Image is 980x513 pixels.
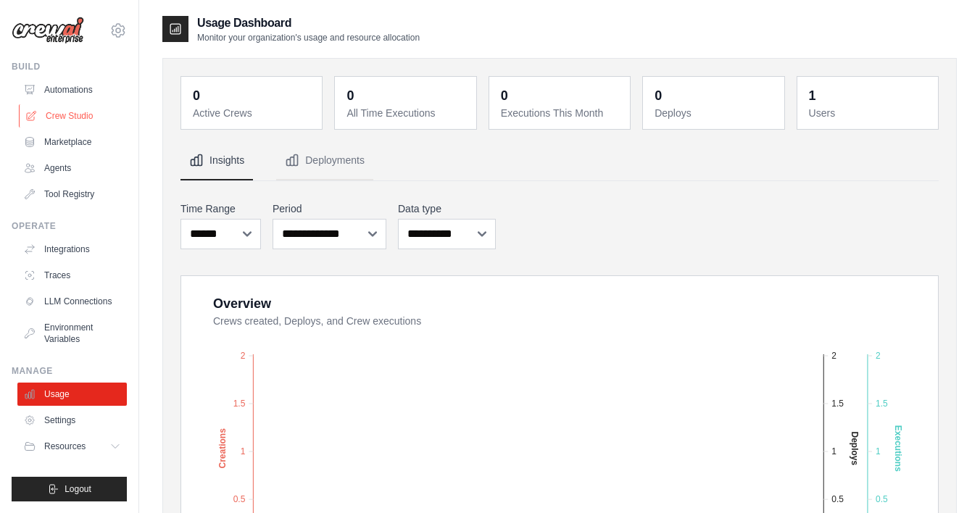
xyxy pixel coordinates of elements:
label: Period [273,201,386,216]
div: Operate [12,220,127,232]
tspan: 1.5 [831,399,844,409]
dt: All Time Executions [346,106,467,120]
div: Manage [12,365,127,377]
text: Executions [893,425,903,472]
a: Agents [17,157,127,180]
a: Environment Variables [17,316,127,351]
img: Logo [12,17,84,44]
a: Marketplace [17,130,127,154]
p: Monitor your organization's usage and resource allocation [197,32,420,43]
button: Insights [180,141,253,180]
button: Logout [12,477,127,501]
a: Usage [17,383,127,406]
a: Automations [17,78,127,101]
tspan: 1 [241,446,246,456]
tspan: 1 [876,446,881,456]
nav: Tabs [180,141,939,180]
dt: Deploys [655,106,775,120]
div: 0 [346,85,354,106]
tspan: 0.5 [876,494,888,504]
tspan: 0.5 [831,494,844,504]
tspan: 0.5 [233,494,246,504]
div: 0 [655,85,662,106]
tspan: 2 [876,351,881,361]
a: Traces [17,264,127,287]
tspan: 1 [831,446,836,456]
tspan: 1.5 [876,399,888,409]
a: Tool Registry [17,183,127,206]
div: Build [12,61,127,72]
label: Data type [398,201,496,216]
button: Deployments [276,141,373,180]
div: 1 [809,85,816,106]
text: Deploys [850,432,860,466]
div: Overview [213,293,271,314]
a: Integrations [17,238,127,261]
text: Creations [217,428,228,469]
div: 0 [501,85,508,106]
tspan: 1.5 [233,399,246,409]
tspan: 2 [241,351,246,361]
button: Resources [17,435,127,458]
a: Settings [17,409,127,432]
dt: Crews created, Deploys, and Crew executions [213,314,921,328]
span: Logout [65,483,91,495]
span: Resources [44,441,86,452]
tspan: 2 [831,351,836,361]
dt: Users [809,106,929,120]
div: 0 [193,85,200,106]
a: Crew Studio [19,104,128,128]
h2: Usage Dashboard [197,14,420,32]
label: Time Range [180,201,261,216]
dt: Active Crews [193,106,313,120]
dt: Executions This Month [501,106,621,120]
a: LLM Connections [17,290,127,313]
